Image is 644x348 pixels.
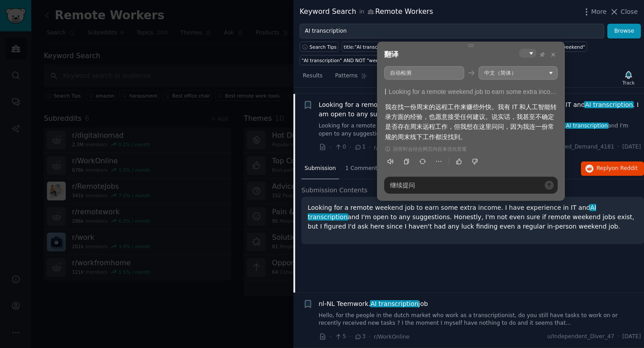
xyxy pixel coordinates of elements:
[618,333,619,341] span: ·
[302,57,392,64] div: "AI transcription" AND NOT "weekend"
[374,144,411,151] span: r/RemoteJobs
[319,100,641,119] span: Looking for a remote weekend job for some extra money. I have experience in IT and . I am open to...
[581,161,644,176] button: Replyon Reddit
[582,7,607,17] button: More
[335,143,346,151] span: 0
[369,143,371,152] span: ·
[300,55,394,65] a: "AI transcription" AND NOT "weekend"
[342,42,397,52] a: title:"AI transcription"
[612,165,638,171] span: on Reddit
[370,300,419,307] span: AI transcription
[300,24,604,39] input: Try a keyword related to your business
[309,44,337,50] span: Search Tips
[354,143,365,151] span: 1
[319,299,428,309] a: nl-NL Teemwork.AI transcriptionjob
[300,6,433,17] div: Keyword Search Remote Workers
[349,332,351,341] span: ·
[308,204,596,221] span: AI transcription
[300,42,339,52] button: Search Tips
[584,101,634,108] span: AI transcription
[349,143,351,152] span: ·
[623,143,641,151] span: [DATE]
[619,68,638,87] button: Track
[305,165,336,173] span: Submission
[359,8,364,16] span: in
[319,299,428,309] span: nl-NL Teemwork. job
[565,123,608,129] span: AI transcription
[308,203,638,231] p: Looking for a remote weekend job to earn some extra income. I have experience in IT and and I'm o...
[607,24,641,39] button: Browse
[300,69,326,87] a: Results
[623,333,641,341] span: [DATE]
[377,69,420,87] a: Sentiment
[354,333,365,341] span: 3
[303,72,322,80] span: Results
[319,100,641,119] a: Looking for a remote weekend job for some extra money. I have experience in IT andAI transcriptio...
[330,143,331,152] span: ·
[621,7,638,17] span: Close
[623,80,635,86] div: Track
[335,72,357,80] span: Patterns
[597,165,638,173] span: Reply
[332,69,370,87] a: Patterns
[319,122,641,138] a: Looking for a remote weekend job to earn some extra income. I have experience in IT andAI transcr...
[369,332,371,341] span: ·
[618,143,619,151] span: ·
[345,165,377,173] span: 1 Comment
[591,7,607,17] span: More
[547,333,614,341] span: u/Independent_Diver_47
[335,333,346,341] span: 5
[301,186,368,195] span: Submission Contents
[330,332,331,341] span: ·
[543,143,614,151] span: u/Agitated_Demand_4181
[610,7,638,17] button: Close
[344,44,395,50] div: title:"AI transcription"
[374,334,410,340] span: r/WorkOnline
[319,312,641,327] a: Hello, for the people in the dutch market who work as a transcriptionist, do you still have tasks...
